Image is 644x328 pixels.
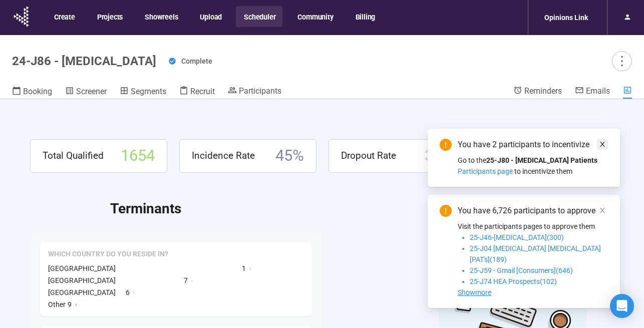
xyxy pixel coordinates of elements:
[612,51,632,71] button: more
[470,277,557,285] span: 25-J74 HEA Prospects(102)
[575,86,610,98] a: Emails
[48,249,168,259] span: Which country do you reside in?
[615,54,628,68] span: more
[610,294,634,318] div: Open Intercom Messenger
[470,266,573,274] span: 25-J59 - Gmail [Consumers](646)
[586,86,610,96] span: Emails
[43,148,104,163] span: Total Qualified
[458,167,513,175] span: Participants page
[599,141,606,148] span: close
[65,86,107,99] a: Screener
[192,6,229,27] button: Upload
[440,139,452,151] span: exclamation-circle
[538,8,594,27] div: Opinions Link
[470,244,601,263] span: 25-J04 [MEDICAL_DATA] [MEDICAL_DATA] [PAT's](189)
[46,6,82,27] button: Create
[131,87,166,96] span: Segments
[48,288,116,296] span: [GEOGRAPHIC_DATA]
[458,155,608,177] div: Go to the to incentivize them
[184,275,188,286] span: 7
[458,139,608,151] div: You have 2 participants to incentivize
[121,144,155,168] span: 1654
[12,86,52,99] a: Booking
[179,86,215,99] a: Recruit
[440,205,452,217] span: exclamation-circle
[458,288,491,296] span: Showmore
[48,264,116,272] span: [GEOGRAPHIC_DATA]
[242,263,246,274] span: 1
[48,300,66,308] span: Other
[524,86,562,96] span: Reminders
[181,57,212,65] span: Complete
[76,87,107,96] span: Screener
[228,86,281,98] a: Participants
[513,86,562,98] a: Reminders
[126,287,130,298] span: 6
[236,6,282,27] button: Scheduler
[190,87,215,96] span: Recruit
[458,205,608,217] div: You have 6,726 participants to approve
[23,87,52,96] span: Booking
[239,86,281,96] span: Participants
[89,6,130,27] button: Projects
[599,207,606,214] span: close
[68,299,72,310] span: 9
[348,6,383,27] button: Billing
[425,144,453,168] span: 33 %
[275,144,304,168] span: 45 %
[137,6,185,27] button: Showreels
[486,156,597,164] strong: 25-J80 - [MEDICAL_DATA] Patients
[192,148,255,163] span: Incidence Rate
[110,198,614,220] h2: Terminants
[12,54,156,68] h1: 24-J86 - [MEDICAL_DATA]
[289,6,340,27] button: Community
[48,276,116,284] span: [GEOGRAPHIC_DATA]
[120,86,166,99] a: Segments
[470,233,564,241] span: 25-J46-[MEDICAL_DATA](300)
[458,221,608,232] p: Visit the participants pages to approve them
[341,148,396,163] span: Dropout Rate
